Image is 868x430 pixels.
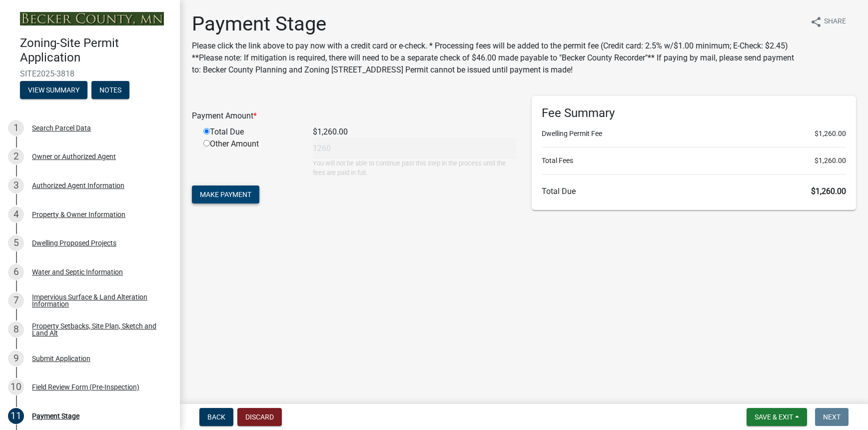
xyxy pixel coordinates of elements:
span: SITE2025-3818 [20,69,160,78]
span: $1,260.00 [811,186,846,196]
button: Next [815,408,849,426]
button: Back [199,408,233,426]
div: 1 [8,120,24,136]
wm-modal-confirm: Summary [20,86,87,94]
h6: Total Due [542,186,847,196]
div: Payment Stage [32,412,79,419]
i: share [810,16,822,28]
div: Property & Owner Information [32,211,125,218]
div: Owner or Authorized Agent [32,153,116,160]
div: Property Setbacks, Site Plan, Sketch and Land Alt [32,322,164,336]
button: Notes [91,81,129,99]
div: 8 [8,321,24,337]
div: 3 [8,177,24,193]
button: shareShare [802,12,854,31]
div: 7 [8,292,24,308]
span: Share [824,16,846,28]
div: 10 [8,379,24,395]
button: Save & Exit [747,408,807,426]
button: Make Payment [192,185,259,203]
img: Becker County, Minnesota [20,12,164,25]
div: 6 [8,264,24,280]
div: Water and Septic Information [32,268,123,275]
div: Search Parcel Data [32,124,91,131]
h1: Payment Stage [192,12,802,36]
span: Save & Exit [755,413,793,421]
span: Next [823,413,841,421]
div: Impervious Surface & Land Alteration Information [32,293,164,307]
button: View Summary [20,81,87,99]
div: Payment Amount [184,110,524,122]
div: $1,260.00 [305,126,524,138]
div: 9 [8,350,24,366]
div: 2 [8,148,24,164]
div: Other Amount [196,138,305,177]
div: 11 [8,408,24,424]
span: Back [207,413,225,421]
div: 4 [8,206,24,222]
span: Make Payment [200,190,251,198]
div: 5 [8,235,24,251]
li: Total Fees [542,155,847,166]
div: Total Due [196,126,305,138]
p: Please click the link above to pay now with a credit card or e-check. * Processing fees will be a... [192,40,802,76]
li: Dwelling Permit Fee [542,128,847,139]
span: $1,260.00 [815,155,846,166]
div: Submit Application [32,355,90,362]
div: Authorized Agent Information [32,182,124,189]
wm-modal-confirm: Notes [91,86,129,94]
span: $1,260.00 [815,128,846,139]
h4: Zoning-Site Permit Application [20,36,172,65]
h6: Fee Summary [542,106,847,120]
button: Discard [237,408,282,426]
div: Dwelling Proposed Projects [32,239,116,246]
div: Field Review Form (Pre-Inspection) [32,383,139,390]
